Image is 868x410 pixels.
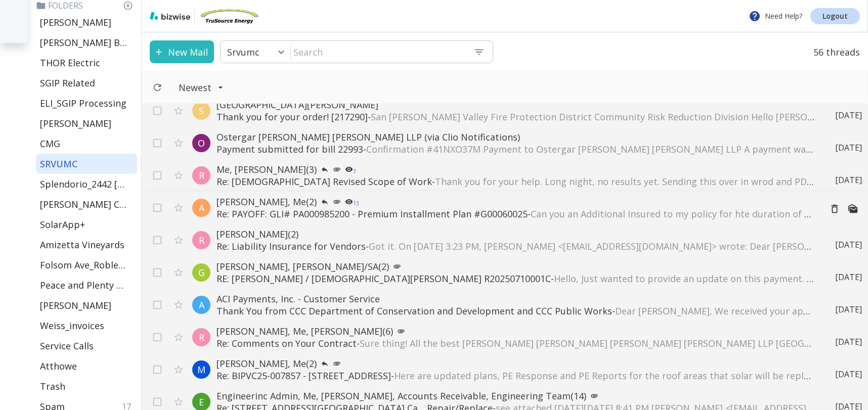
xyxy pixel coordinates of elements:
p: [DATE] [835,336,862,347]
div: THOR Electric [36,53,137,73]
p: R [199,331,204,343]
p: Atthowe [40,360,77,372]
input: Search [291,41,465,62]
p: ELI_SGIP Processing [40,97,126,109]
p: [DATE] [835,369,862,380]
p: [GEOGRAPHIC_DATA][PERSON_NAME] [216,99,815,111]
p: R [199,234,204,246]
div: [PERSON_NAME] CPA Financial [36,194,137,214]
p: Need Help? [749,10,802,22]
p: 56 threads [807,40,860,63]
p: Me, [PERSON_NAME] (3) [216,163,815,175]
p: [DATE] [835,174,862,186]
p: [PERSON_NAME], [PERSON_NAME]/SA (2) [216,260,815,272]
p: O [198,137,205,149]
button: 3 [341,163,360,175]
div: [PERSON_NAME] [36,113,137,133]
p: Re: [DEMOGRAPHIC_DATA] Revised Scope of Work - [216,175,815,188]
p: Weiss_invoices [40,320,104,332]
p: A [199,202,204,214]
p: [DATE] [835,239,862,250]
div: SolarApp+ [36,214,137,235]
div: Folsom Ave_Robleto [36,255,137,275]
p: [PERSON_NAME] [40,117,111,129]
img: bizwise [150,12,190,20]
p: CMG [40,138,60,150]
p: SGIP Related [40,77,95,89]
p: 13 [353,201,359,206]
p: Ostergar [PERSON_NAME] [PERSON_NAME] LLP (via Clio Notifications) [216,131,815,143]
div: Service Calls [36,336,137,356]
p: E [199,396,204,408]
div: [PERSON_NAME] [36,295,137,315]
p: [DATE] [835,304,862,315]
button: Filter [168,76,234,99]
p: SolarApp+ [40,218,85,231]
p: Re: PAYOFF: GLI# PA000985200 - Premium Installment Plan #G00060025 - [216,208,813,220]
p: Amizetta Vineyards [40,239,124,251]
p: [PERSON_NAME], Me, [PERSON_NAME] (6) [216,325,815,337]
div: SGIP Related [36,73,137,93]
p: [DATE] [835,271,862,283]
p: Service Calls [40,340,94,352]
p: [PERSON_NAME] Batteries [40,36,127,49]
a: Logout [810,8,860,24]
div: Atthowe [36,356,137,376]
p: Re: Comments on Your Contract - [216,337,815,349]
img: TruSource Energy, Inc. [199,8,259,24]
p: Re: BIPVC25-007857 - [STREET_ADDRESS] - [216,370,815,382]
p: [PERSON_NAME] [40,299,111,311]
div: SRVUMC [36,154,137,174]
p: R [199,169,204,181]
p: M [197,363,205,376]
p: RE: [PERSON_NAME] / [DEMOGRAPHIC_DATA][PERSON_NAME] R20250710001C - [216,272,815,285]
button: Refresh [148,78,166,97]
p: Peace and Plenty Farms [40,279,127,291]
div: Weiss_invoices [36,315,137,336]
button: 13 [341,196,363,208]
div: Trash [36,376,137,396]
button: New Mail [150,40,214,63]
div: ELI_SGIP Processing [36,93,137,113]
div: Peace and Plenty Farms [36,275,137,295]
p: Engineerinc Admin, Me, [PERSON_NAME], Accounts Receivable, Engineering Team (14) [216,390,815,402]
p: THOR Electric [40,57,100,69]
p: SRVUMC [40,158,78,170]
p: Logout [822,13,848,20]
p: Trash [40,380,65,392]
div: Splendorio_2442 [GEOGRAPHIC_DATA] [36,174,137,194]
p: Thank you for your order! [217290] - [216,111,815,123]
p: A [199,299,204,311]
p: [PERSON_NAME] [40,16,111,28]
p: ACI Payments, Inc. - Customer Service [216,293,815,305]
p: [DATE] [835,142,862,153]
div: CMG [36,133,137,154]
p: G [198,266,205,279]
button: Move to Trash [826,200,844,218]
p: Srvumc [227,46,259,58]
p: [PERSON_NAME], Me (2) [216,357,815,370]
p: Thank You from CCC Department of Conservation and Development and CCC Public Works - [216,305,815,317]
p: 3 [353,168,356,173]
p: [PERSON_NAME], Me (2) [216,196,813,208]
p: Re: Liability Insurance for Vendors - [216,240,815,252]
p: [PERSON_NAME] (2) [216,228,815,240]
p: Folsom Ave_Robleto [40,259,127,271]
button: Mark as Unread [844,200,862,218]
div: [PERSON_NAME] [36,12,137,32]
p: [DATE] [835,110,862,121]
div: [PERSON_NAME] Batteries [36,32,137,53]
p: Splendorio_2442 [GEOGRAPHIC_DATA] [40,178,127,190]
p: Payment submitted for bill 22993 - [216,143,815,155]
div: Amizetta Vineyards [36,235,137,255]
p: S [199,105,204,117]
p: [PERSON_NAME] CPA Financial [40,198,127,210]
